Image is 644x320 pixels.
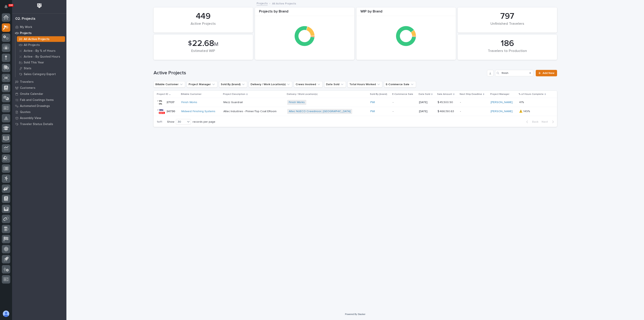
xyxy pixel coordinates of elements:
[223,101,284,104] p: Mezz Guardrail
[154,107,557,116] tr: 2473024730 Midwest Finishing Systems Altec Industries - Primer/Top Coat ERoomAltec NUECO Creedmoo...
[294,81,323,88] button: Crews Involved
[12,79,66,85] a: Travelers
[167,120,174,124] p: Show
[393,101,416,104] p: -
[20,86,35,90] p: Customers
[166,100,175,104] p: 27137
[460,92,482,96] p: Next Ship Deadline
[12,109,66,115] a: Quotes
[12,24,66,30] a: My Work
[289,101,305,104] a: Finish Works
[495,70,533,76] input: Search
[523,120,540,124] button: Back
[542,120,550,124] span: Next
[24,49,56,53] p: Active - By % of Hours
[437,92,452,96] p: Sale Amount
[12,97,66,103] a: Fab and Coatings Items
[193,120,215,124] p: records per page
[166,109,176,113] p: 24730
[370,110,375,113] a: PWI
[24,43,40,47] p: All Projects
[24,37,50,41] p: All Active Projects
[36,2,43,9] img: Workspace Logo
[20,25,32,29] p: My Work
[181,110,215,113] a: Midwest Finishing Systems
[181,101,197,104] a: Finish Works
[223,110,284,113] p: Altec Industries - Primer/Top Coat ERoom
[154,81,185,88] button: Billable Customer
[2,2,10,11] button: Notifications
[20,104,50,108] p: Automated Drawings
[5,5,10,11] div: Notifications100
[24,55,60,59] p: Active - By Quoted Hours
[160,49,246,57] div: Estimated WIP
[464,11,550,21] div: 797
[289,110,351,113] a: Altec NUECO Creedmoor, [GEOGRAPHIC_DATA]
[154,70,486,76] h1: Active Projects
[491,101,513,104] a: [PERSON_NAME]
[15,17,35,21] div: 02. Projects
[370,92,387,96] p: Sold By (brand)
[438,109,455,113] p: $ 466,190.63
[249,81,292,88] button: Delivery / Work Location(s)
[370,101,375,104] a: PWI
[12,103,66,109] a: Automated Drawings
[15,65,66,71] a: Stats
[181,92,201,96] p: Billable Customer
[12,85,66,91] a: Customers
[214,42,218,47] span: M
[519,92,544,96] p: % of Hours Complete
[324,81,346,88] button: Date Sold
[287,92,318,96] p: Delivery / Work Location(s)
[519,109,531,113] p: ⚠️ 149%
[154,98,557,107] tr: 2713727137 Finish Works Mezz GuardrailFinish Works PWI -[DATE]$ 45,500.90$ 45,500.90 -[PERSON_NAM...
[15,48,66,54] a: Active - By % of Hours
[345,313,365,315] a: Powered By Stacker
[154,117,165,127] p: 1 of 1
[464,49,550,57] div: Travelers to Production
[543,72,554,75] span: Add New
[160,22,246,30] div: Active Projects
[160,11,246,21] div: 449
[219,81,247,88] button: Sold By (brand)
[255,9,354,16] div: Projects by Brand
[24,61,44,64] p: Sold This Year
[419,101,434,104] p: [DATE]
[530,120,538,124] span: Back
[188,40,192,47] span: $
[272,1,296,5] p: All Active Projects
[157,92,168,96] p: Project ID
[15,42,66,48] a: All Projects
[490,92,509,96] p: Project Manager
[12,91,66,97] a: Onsite Calendar
[460,110,487,113] p: -
[348,81,382,88] button: Total Hours Worked
[20,98,54,102] p: Fab and Coatings Items
[392,92,413,96] p: E-Commerce Sale
[393,110,416,113] p: -
[419,110,434,113] p: [DATE]
[15,36,66,42] a: All Active Projects
[419,92,430,96] p: Date Sold
[540,120,557,124] button: Next
[20,31,32,35] p: Projects
[464,22,550,30] div: Unfinished Travelers
[187,81,217,88] button: Project Manager
[12,121,66,127] a: Traveler Status Details
[15,71,66,77] a: Sales Category Export
[438,100,454,104] p: $ 45,500.90
[20,80,34,84] p: Travelers
[176,120,186,124] div: 30
[536,70,557,76] a: Add New
[20,122,53,126] p: Traveler Status Details
[519,100,525,104] p: 41%
[464,38,550,49] div: 186
[460,101,487,104] p: -
[491,110,513,113] a: [PERSON_NAME]
[192,39,214,48] span: 22.68
[15,60,66,65] a: Sold This Year
[20,92,43,96] p: Onsite Calendar
[2,310,10,318] button: users-avatar
[24,72,56,76] p: Sales Category Export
